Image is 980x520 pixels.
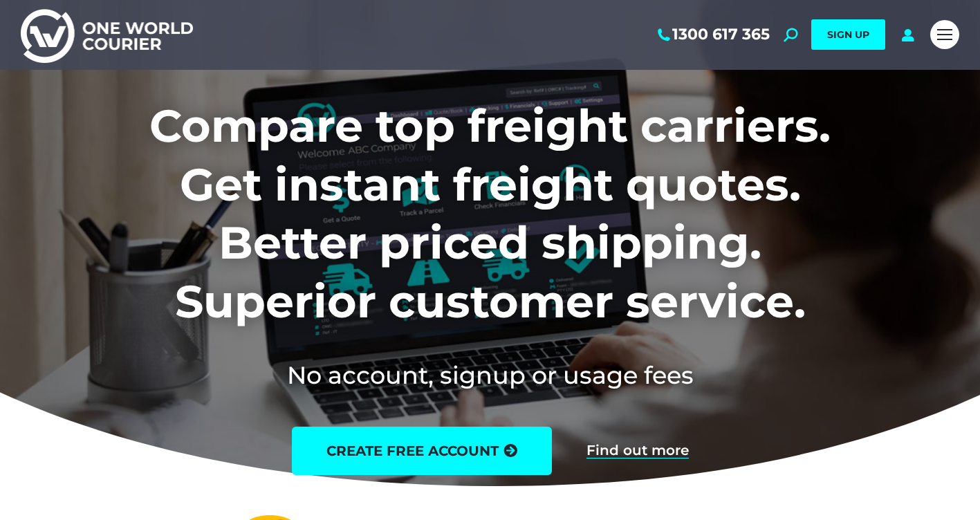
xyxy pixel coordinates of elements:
[655,26,770,44] a: 1300 617 365
[586,443,689,458] a: Find out more
[58,358,922,392] h2: No account, signup or usage fees
[21,7,193,63] img: One World Courier
[930,20,959,49] a: Mobile menu icon
[58,97,922,331] h1: Compare top freight carriers. Get instant freight quotes. Better priced shipping. Superior custom...
[811,19,885,50] a: SIGN UP
[292,427,552,475] a: create free account
[827,28,869,41] span: SIGN UP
